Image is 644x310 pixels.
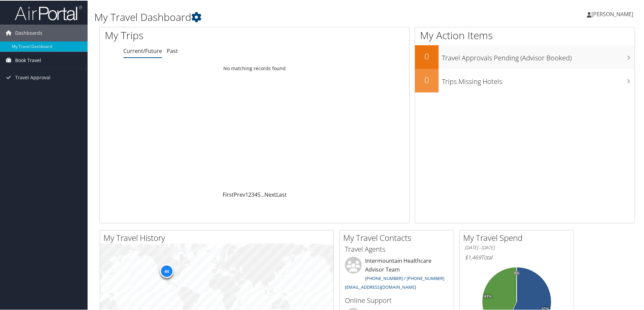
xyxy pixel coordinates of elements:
h6: Total [465,253,569,260]
img: airportal-logo.png [15,4,82,20]
h3: Travel Agents [345,244,449,253]
h6: [DATE] - [DATE] [465,244,569,250]
li: Intermountain Healthcare Advisor Team [342,256,452,292]
a: 3 [251,190,254,198]
h3: Trips Missing Hotels [442,73,635,86]
a: Current/Future [123,47,162,54]
a: Past [167,47,178,54]
h1: My Travel Dashboard [94,9,458,24]
a: [EMAIL_ADDRESS][DOMAIN_NAME] [345,283,416,289]
span: Book Travel [15,51,41,68]
h3: Travel Approvals Pending (Advisor Booked) [442,49,635,62]
a: 0Travel Approvals Pending (Advisor Booked) [415,45,635,68]
h2: My Travel History [103,231,333,243]
a: 5 [257,190,260,198]
h2: My Travel Contacts [343,231,454,243]
span: Travel Approval [15,68,51,85]
h1: My Trips [105,28,275,42]
a: 0Trips Missing Hotels [415,68,635,92]
span: $1,469 [465,253,481,260]
a: Next [264,190,276,198]
h2: 0 [415,50,439,61]
a: 1 [245,190,248,198]
a: Prev [234,190,245,198]
tspan: 43% [484,294,491,298]
h3: Online Support [345,295,449,305]
tspan: 0% [514,271,519,275]
td: No matching records found [100,62,409,74]
a: First [223,190,234,198]
a: [PERSON_NAME] [587,3,640,24]
div: 44 [160,264,173,277]
a: 2 [248,190,251,198]
h2: 0 [415,74,439,85]
a: Last [276,190,287,198]
h1: My Action Items [415,28,635,42]
h2: My Travel Spend [463,231,574,243]
a: [PHONE_NUMBER] / [PHONE_NUMBER] [365,275,444,281]
span: … [260,190,264,198]
a: 4 [254,190,257,198]
span: [PERSON_NAME] [591,10,633,17]
span: Dashboards [15,24,42,41]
